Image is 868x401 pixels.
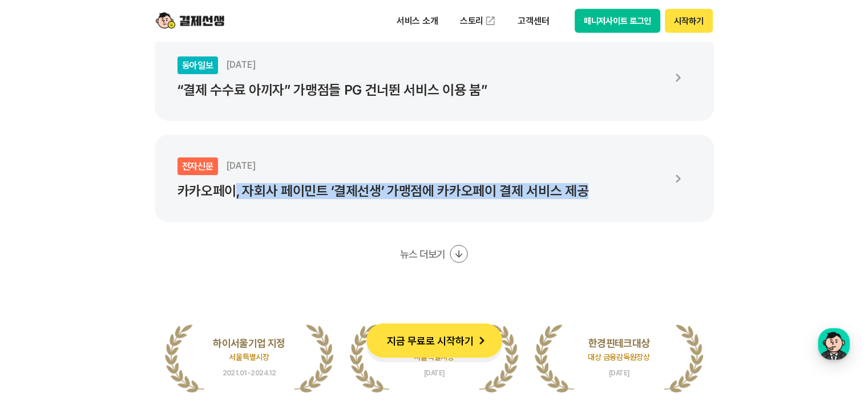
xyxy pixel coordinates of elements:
[389,10,446,31] p: 서비스 소개
[535,350,704,364] p: 대상 금융감독원장상
[104,297,118,306] span: 대화
[156,10,224,31] img: logo
[366,323,502,358] button: 지금 무료로 시작하기
[177,82,663,98] p: “결제 수수료 아끼자” 가맹점들 PG 건너뛴 서비스 이용 붐”
[350,370,519,376] span: [DATE]
[535,370,704,376] span: [DATE]
[176,296,190,305] span: 설정
[36,296,43,305] span: 홈
[177,56,218,74] div: 동아일보
[474,333,490,349] img: 화살표 아이콘
[665,9,712,33] button: 시작하기
[226,160,256,171] span: [DATE]
[75,279,147,307] a: 대화
[177,183,663,199] p: 카카오페이, 자회사 페이민트 ‘결제선생’ 가맹점에 카카오페이 결제 서비스 제공
[226,59,256,70] span: [DATE]
[452,9,504,32] a: 스토리
[665,64,691,91] img: 화살표 아이콘
[165,350,334,364] p: 서울특별시장
[147,279,219,307] a: 설정
[165,370,334,376] span: 2021.01~2024.12
[510,10,557,31] p: 고객센터
[3,279,75,307] a: 홈
[575,9,661,33] button: 매니저사이트 로그인
[165,337,334,350] p: 하이서울기업 지정
[400,245,467,263] button: 뉴스 더보기
[665,165,691,192] img: 화살표 아이콘
[535,337,704,350] p: 한경핀테크대상
[177,157,218,175] div: 전자신문
[485,15,496,26] img: 외부 도메인 오픈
